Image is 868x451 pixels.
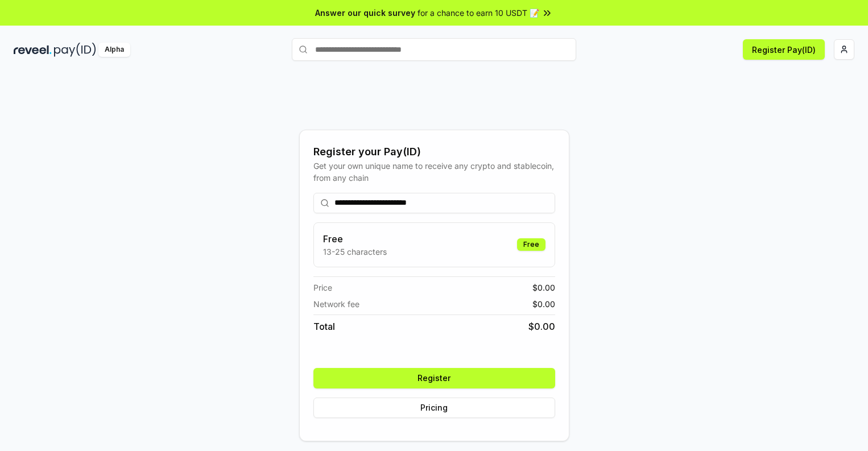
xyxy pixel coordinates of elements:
[54,43,96,57] img: pay_id
[532,298,555,310] span: $ 0.00
[313,160,555,184] div: Get your own unique name to receive any crypto and stablecoin, from any chain
[323,246,387,258] p: 13-25 characters
[517,238,545,251] div: Free
[323,232,387,246] h3: Free
[313,368,555,388] button: Register
[532,282,555,293] span: $ 0.00
[315,7,415,19] span: Answer our quick survey
[313,398,555,418] button: Pricing
[14,43,52,57] img: reveel_dark
[743,39,825,60] button: Register Pay(ID)
[98,43,130,57] div: Alpha
[528,320,555,333] span: $ 0.00
[313,320,335,333] span: Total
[313,282,332,293] span: Price
[313,298,359,310] span: Network fee
[313,144,555,160] div: Register your Pay(ID)
[418,7,539,19] span: for a chance to earn 10 USDT 📝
